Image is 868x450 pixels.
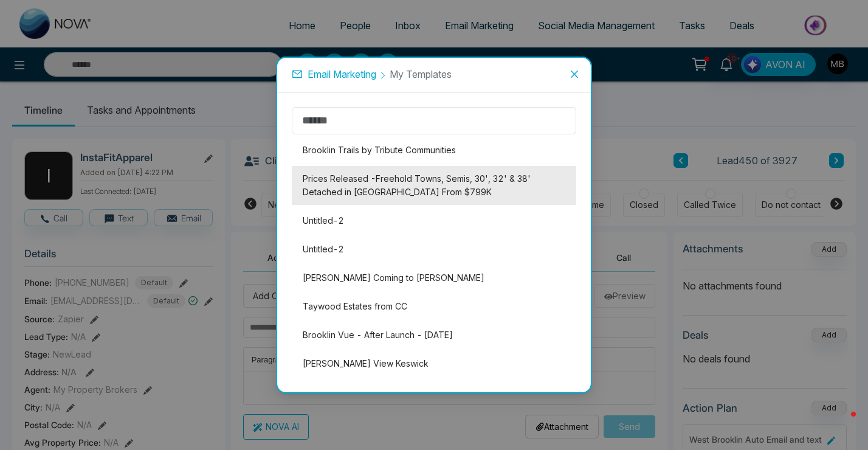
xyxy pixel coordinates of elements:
li: Prices Released -Freehold Towns, Semis, 30', 32' & 38' Detached in [GEOGRAPHIC_DATA] From $799K [292,166,576,205]
span: Email Marketing [308,68,376,80]
iframe: Intercom live chat [827,409,856,438]
span: My Templates [390,68,452,80]
li: Untitled-2 [292,237,576,262]
li: Brooklin Vue - After Launch - [DATE] [292,322,576,348]
span: close [570,69,579,79]
li: Untitled-2 [292,208,576,234]
li: [PERSON_NAME] View Keswick [292,351,576,376]
li: [PERSON_NAME] Coming to [PERSON_NAME] [292,265,576,291]
li: Taywood Estates from CC [292,294,576,319]
button: Close [558,58,591,91]
li: Brooklin Trails by Tribute Communities [292,137,576,163]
